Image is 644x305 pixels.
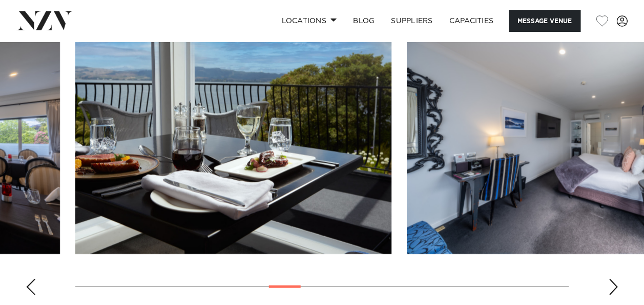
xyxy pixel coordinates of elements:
a: Locations [273,10,345,32]
button: Message Venue [509,10,580,32]
a: BLOG [345,10,383,32]
img: nzv-logo.png [16,11,72,30]
swiper-slide: 10 / 23 [75,22,391,254]
a: SUPPLIERS [383,10,441,32]
a: Capacities [441,10,502,32]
